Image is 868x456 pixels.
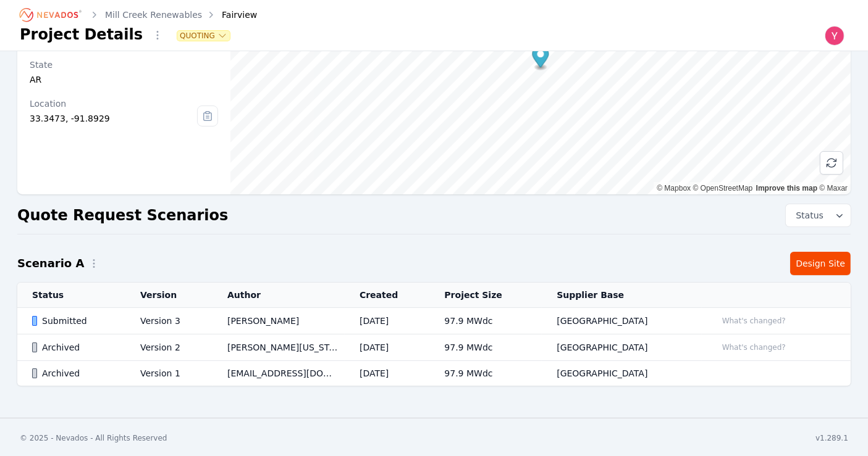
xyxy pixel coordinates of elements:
div: © 2025 - Nevados - All Rights Reserved [20,433,167,443]
td: Version 2 [125,334,213,361]
button: Status [786,204,851,226]
div: v1.289.1 [815,433,848,443]
div: Map marker [532,46,549,71]
th: Status [17,283,125,308]
div: State [30,59,218,71]
nav: Breadcrumb [20,5,257,25]
a: Improve this map [756,184,817,193]
th: Version [125,283,213,308]
div: Location [30,97,197,110]
a: Maxar [819,184,848,193]
button: Quoting [177,31,230,41]
h2: Quote Request Scenarios [17,205,228,225]
td: 97.9 MWdc [429,334,542,361]
td: [DATE] [345,334,429,361]
td: [GEOGRAPHIC_DATA] [542,334,701,361]
div: Fairview [204,9,257,21]
td: [PERSON_NAME][US_STATE] [213,334,345,361]
tr: ArchivedVersion 1[EMAIL_ADDRESS][DOMAIN_NAME][DATE]97.9 MWdc[GEOGRAPHIC_DATA] [17,361,851,386]
td: Version 1 [125,361,213,386]
div: Archived [32,341,119,354]
th: Project Size [429,283,542,308]
td: [GEOGRAPHIC_DATA] [542,308,701,334]
td: 97.9 MWdc [429,361,542,386]
th: Supplier Base [542,283,701,308]
div: Archived [32,367,119,379]
td: [DATE] [345,361,429,386]
span: Status [791,209,824,222]
th: Author [213,283,345,308]
td: [EMAIL_ADDRESS][DOMAIN_NAME] [213,361,345,386]
td: [PERSON_NAME] [213,308,345,334]
a: Mapbox [657,184,691,193]
td: 97.9 MWdc [429,308,542,334]
div: Submitted [32,315,119,327]
h1: Project Details [20,25,143,44]
tr: ArchivedVersion 2[PERSON_NAME][US_STATE][DATE]97.9 MWdc[GEOGRAPHIC_DATA]What's changed? [17,334,851,361]
td: Version 3 [125,308,213,334]
h2: Scenario A [17,255,84,272]
td: [GEOGRAPHIC_DATA] [542,361,701,386]
div: AR [30,73,218,86]
th: Created [345,283,429,308]
a: OpenStreetMap [693,184,753,193]
a: Design Site [790,252,851,275]
img: Yoni Bennett [825,26,845,46]
td: [DATE] [345,308,429,334]
button: What's changed? [717,341,791,354]
div: 33.3473, -91.8929 [30,112,197,125]
button: What's changed? [717,314,791,328]
a: Mill Creek Renewables [105,9,202,21]
tr: SubmittedVersion 3[PERSON_NAME][DATE]97.9 MWdc[GEOGRAPHIC_DATA]What's changed? [17,308,851,334]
